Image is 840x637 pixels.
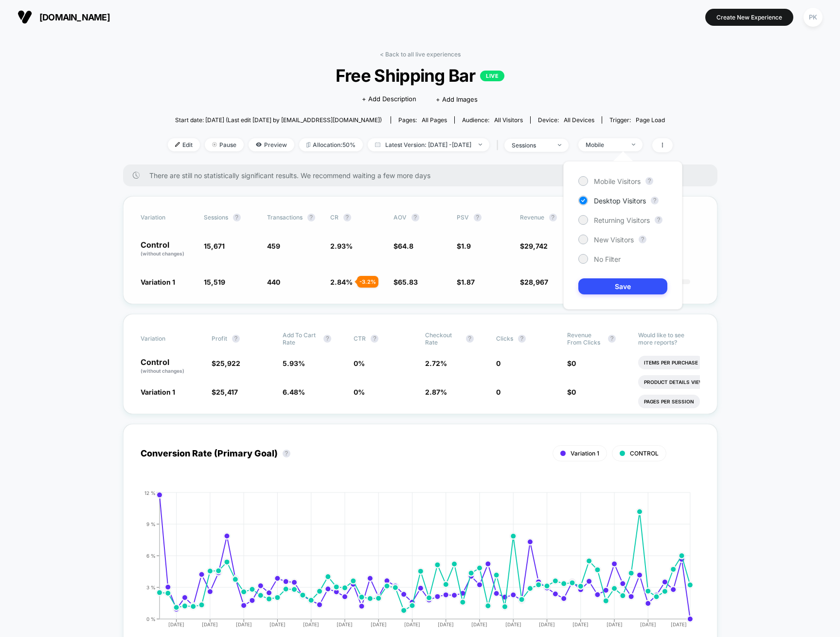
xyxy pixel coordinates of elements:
span: 15,671 [204,242,225,250]
tspan: 9 % [146,521,156,527]
div: sessions [512,142,551,149]
div: - 3.2 % [357,276,378,288]
span: There are still no statistically significant results. We recommend waiting a few more days [149,171,698,180]
span: Pause [205,138,244,151]
div: Pages: [398,116,447,124]
button: ? [371,335,378,343]
button: ? [608,335,616,343]
span: $ [567,388,576,396]
div: CONVERSION_RATE [131,490,690,636]
span: 440 [267,278,280,286]
span: CONTROL [630,450,659,457]
tspan: [DATE] [269,621,286,627]
tspan: [DATE] [438,621,454,627]
p: Control [141,241,194,257]
span: Edit [168,138,200,151]
span: 0 [496,359,500,367]
tspan: [DATE] [472,621,488,627]
span: [DOMAIN_NAME] [39,12,110,22]
span: Clicks [496,335,513,342]
tspan: 12 % [144,490,156,495]
span: 0 [572,388,576,396]
tspan: [DATE] [505,621,521,627]
span: 1.87 [461,278,475,286]
button: Save [578,278,667,294]
span: $ [520,242,548,250]
span: $ [567,359,576,367]
span: 0 % [354,388,365,396]
span: Add To Cart Rate [283,331,319,346]
button: Create New Experience [705,9,793,26]
span: Latest Version: [DATE] - [DATE] [368,138,489,151]
span: 5.93 % [283,359,305,367]
img: end [479,144,482,146]
span: (without changes) [141,251,184,256]
span: Allocation: 50% [299,138,363,151]
span: Variation 1 [141,278,175,286]
span: 0 % [354,359,365,367]
span: Variation 1 [141,388,175,396]
span: Sessions [204,214,228,221]
span: Returning Visitors [594,216,650,224]
span: 65.83 [398,278,418,286]
span: Page Load [636,116,665,124]
span: $ [457,278,475,286]
tspan: [DATE] [572,621,589,627]
span: 2.87 % [425,388,447,396]
span: 15,519 [204,278,225,286]
span: Free Shipping Bar [193,65,647,86]
button: ? [307,214,315,221]
span: Variation [141,331,194,346]
img: calendar [375,142,380,147]
button: ? [518,335,526,343]
span: 2.84 % [330,278,353,286]
span: + Add Description [362,94,416,104]
span: Desktop Visitors [594,197,646,205]
span: 25,417 [216,388,238,396]
span: CTR [354,335,366,342]
div: Mobile [586,141,625,148]
span: Start date: [DATE] (Last edit [DATE] by [EMAIL_ADDRESS][DOMAIN_NAME]) [175,116,382,124]
button: ? [232,335,240,343]
span: Checkout Rate [425,331,461,346]
button: ? [549,214,557,221]
span: PSV [457,214,469,221]
div: PK [804,8,822,27]
span: No Filter [594,255,621,263]
span: 1.9 [461,242,471,250]
tspan: 0 % [146,616,156,621]
img: end [632,144,635,146]
span: Revenue From Clicks [567,331,603,346]
span: (without changes) [141,368,184,374]
tspan: 3 % [146,584,156,590]
span: $ [393,242,413,250]
span: Revenue [520,214,544,221]
button: ? [651,197,659,204]
img: Visually logo [18,10,32,24]
tspan: [DATE] [337,621,353,627]
span: AOV [393,214,407,221]
tspan: [DATE] [404,621,420,627]
span: 25,922 [216,359,240,367]
tspan: [DATE] [303,621,319,627]
tspan: [DATE] [539,621,555,627]
img: rebalance [306,142,310,147]
span: Device: [530,116,602,124]
span: 2.93 % [330,242,353,250]
a: < Back to all live experiences [380,51,461,58]
button: ? [655,216,662,224]
span: 29,742 [524,242,548,250]
span: 2.72 % [425,359,447,367]
span: 64.8 [398,242,413,250]
span: | [494,138,504,152]
li: Items Per Purchase [638,356,704,369]
span: 0 [572,359,576,367]
span: all devices [564,116,594,124]
span: $ [457,242,471,250]
span: Variation 1 [571,450,599,457]
button: ? [411,214,419,221]
p: Control [141,358,202,375]
div: Trigger: [609,116,665,124]
button: ? [343,214,351,221]
tspan: [DATE] [371,621,387,627]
